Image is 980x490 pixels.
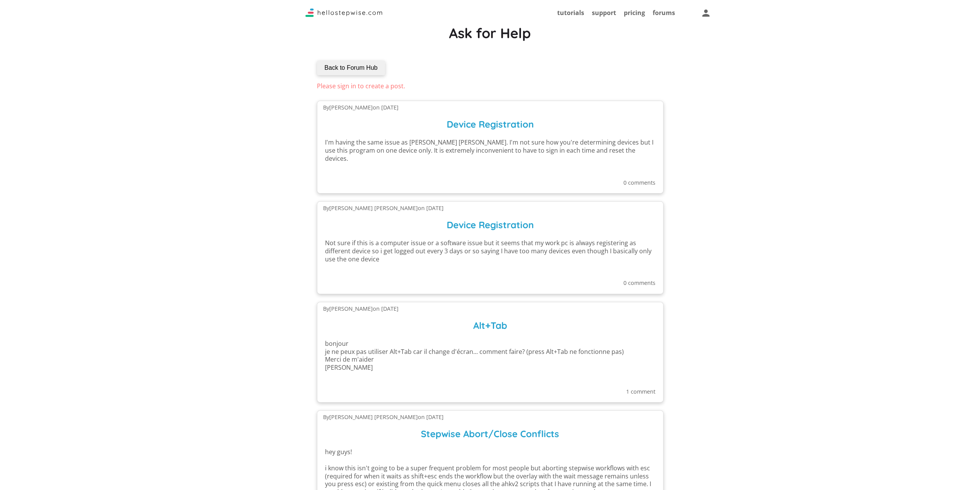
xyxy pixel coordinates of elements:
p: Not sure if this is a computer issue or a software issue but it seems that my work pc is always r... [325,239,655,263]
p: [PERSON_NAME] [325,364,655,372]
p: 1 comment [325,389,655,394]
small: By [PERSON_NAME] on [DATE] [323,305,399,312]
img: Logo [305,8,382,17]
p: 0 comments [325,280,655,286]
p: Merci de m'aider [325,355,655,364]
a: Stepwise [305,10,382,19]
p: je ne peux pas utiliser Alt+Tab car il change d'écran... comment faire? (press Alt+Tab ne fonctio... [325,348,655,356]
h3: Stepwise Abort/Close Conflicts [325,420,655,442]
p: I'm having the same issue as [PERSON_NAME] [PERSON_NAME]. I'm not sure how you're determining dev... [325,138,655,162]
p: hey guys! [325,448,655,456]
a: pricing [624,8,645,17]
h1: Ask for Help [317,25,663,41]
small: By [PERSON_NAME] [PERSON_NAME] on [DATE] [323,413,444,421]
a: support [592,8,616,17]
p: 0 comments [325,180,655,185]
a: tutorials [557,8,584,17]
button: Back to Forum Hub [317,61,385,75]
small: By [PERSON_NAME] on [DATE] [323,104,399,111]
small: By [PERSON_NAME] [PERSON_NAME] on [DATE] [323,204,444,212]
a: forums [653,8,675,17]
h3: Device Registration [325,211,655,233]
h3: Device Registration [325,110,655,133]
p: Please sign in to create a post. [317,83,663,89]
p: bonjour [325,340,655,348]
h3: Alt+Tab [325,312,655,334]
